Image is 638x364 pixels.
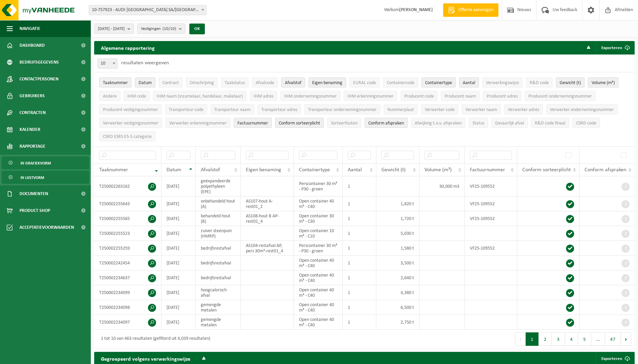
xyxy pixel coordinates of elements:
button: Verwerker erkenningsnummerVerwerker erkenningsnummer: Activate to sort [165,118,230,128]
span: Volume (m³) [592,80,615,85]
label: resultaten weergeven [121,60,169,66]
span: Producent adres [487,94,518,99]
td: T250002234099 [94,285,161,300]
span: Datum [139,80,152,85]
span: Eigen benaming [312,80,342,85]
span: IHM erkenningsnummer [347,94,393,99]
span: Transporteur naam [214,107,251,112]
td: gemengde metalen [196,315,240,330]
span: In grafiekvorm [21,157,51,170]
td: 1 [343,300,377,315]
button: Conform sorteerplicht : Activate to sort [275,118,324,128]
td: [DATE] [161,256,196,270]
td: VF25-109552 [465,176,517,196]
td: AS108-hout B AP-rest01_4 [241,211,294,226]
td: 1 [343,270,377,285]
td: 4,380 t [376,285,419,300]
button: EURAL codeEURAL code: Activate to sort [349,77,380,87]
span: Rapportage [20,138,45,155]
button: CSRD codeCSRD code: Activate to sort [572,118,600,128]
td: 1 [343,176,377,196]
span: Transporteur adres [261,107,297,112]
td: AS104-restafval AP, pers 30m³-rest01_4 [241,241,294,256]
td: VF25-109552 [465,196,517,211]
span: Conform afspraken [585,167,626,173]
button: Conform afspraken : Activate to sort [365,118,408,128]
span: IHM adres [254,94,273,99]
button: StatusStatus: Activate to sort [469,118,488,128]
td: Open container 40 m³ - C40 [294,300,343,315]
span: Navigatie [20,20,40,37]
span: Sorteerfouten [331,121,358,126]
span: Transporteur ondernemingsnummer [308,107,377,112]
span: Taaknummer [103,80,128,85]
button: 3 [552,332,565,346]
span: EURAL code [353,80,376,85]
td: AS107-hout A-rest01_2 [241,196,294,211]
td: T250002255565 [94,211,161,226]
span: Conform sorteerplicht [522,167,571,173]
td: 2,750 t [376,315,419,330]
button: Eigen benamingEigen benaming: Activate to sort [308,77,346,87]
button: Vestigingen(10/10) [137,24,185,34]
button: Producent vestigingsnummerProducent vestigingsnummer: Activate to sort [99,104,162,114]
button: Transporteur naamTransporteur naam: Activate to sort [211,104,254,114]
button: Transporteur adresTransporteur adres: Activate to sort [258,104,301,114]
span: Dashboard [20,37,45,54]
button: Volume (m³)Volume (m³): Activate to sort [588,77,618,87]
span: 10 [98,59,117,68]
span: Verwerker naam [465,107,497,112]
td: VF25-109552 [465,241,517,256]
span: Factuurnummer [237,121,268,126]
td: 30,000 m3 [419,176,465,196]
td: [DATE] [161,270,196,285]
button: IHM naam (inzamelaar, handelaar, makelaar)IHM naam (inzamelaar, handelaar, makelaar): Activate to... [153,91,247,101]
td: 1 [343,226,377,241]
a: In grafiekvorm [2,156,89,169]
span: Omschrijving [190,80,214,85]
button: Previous [515,332,526,346]
td: T250002234637 [94,270,161,285]
td: T250002263162 [94,176,161,196]
span: Volume (m³) [424,167,452,173]
span: Producent ondernemingsnummer [528,94,592,99]
span: Afvalstof [201,167,220,173]
td: T250002242454 [94,256,161,270]
td: [DATE] [161,300,196,315]
span: Andere [103,94,117,99]
td: hoogcalorisch afval [196,285,240,300]
button: TaaknummerTaaknummer: Activate to remove sorting [99,77,132,87]
button: IHM erkenningsnummerIHM erkenningsnummer: Activate to sort [344,91,397,101]
button: Exporteren [596,41,634,54]
span: Aantal [348,167,362,173]
span: R&D code finaal [535,121,565,126]
span: Verwerker code [425,107,455,112]
strong: [PERSON_NAME] [399,7,433,12]
td: bedrijfsrestafval [196,256,240,270]
button: 5 [578,332,591,346]
td: 1,580 t [376,241,419,256]
td: [DATE] [161,315,196,330]
span: Producent code [404,94,434,99]
span: Kalender [20,121,40,138]
td: [DATE] [161,285,196,300]
span: IHM naam (inzamelaar, handelaar, makelaar) [157,94,243,99]
button: Afwijking t.o.v. afsprakenAfwijking t.o.v. afspraken: Activate to sort [411,118,465,128]
button: Verwerker naamVerwerker naam: Activate to sort [462,104,501,114]
span: Offerte aanvragen [457,7,495,13]
button: ContainertypeContainertype: Activate to sort [421,77,456,87]
td: Open container 40 m³ - C40 [294,256,343,270]
button: AndereAndere: Activate to sort [99,91,120,101]
span: Nummerplaat [387,107,414,112]
button: Verwerker vestigingsnummerVerwerker vestigingsnummer: Activate to sort [99,118,162,128]
td: 1 [343,285,377,300]
button: Producent naamProducent naam: Activate to sort [441,91,480,101]
span: Afwijking t.o.v. afspraken [415,121,462,126]
td: VF25-109552 [465,211,517,226]
a: Offerte aanvragen [443,3,498,17]
td: zuiver steenpuin (HMRP) [196,226,240,241]
span: Factuurnummer [470,167,505,173]
span: Status [473,121,484,126]
td: 3,500 t [376,256,419,270]
span: Product Shop [20,202,50,219]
